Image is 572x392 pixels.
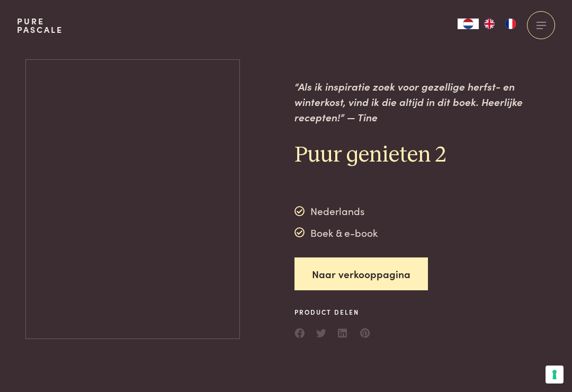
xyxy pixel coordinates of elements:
h2: Puur genieten 2 [294,141,555,170]
div: Nederlands [294,203,378,219]
ul: Language list [479,19,521,29]
span: Product delen [294,307,371,317]
a: Naar verkooppagina [294,257,428,291]
aside: Language selected: Nederlands [458,19,521,29]
a: PurePascale [17,17,63,34]
a: FR [500,19,521,29]
a: NL [458,19,479,29]
p: “Als ik inspiratie zoek voor gezellige herfst- en winterkost, vind ik die altijd in dit boek. Hee... [294,79,555,124]
a: EN [479,19,500,29]
button: Uw voorkeuren voor toestemming voor trackingtechnologieën [546,366,564,384]
div: Language [458,19,479,29]
div: Boek & e-book [294,225,378,240]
